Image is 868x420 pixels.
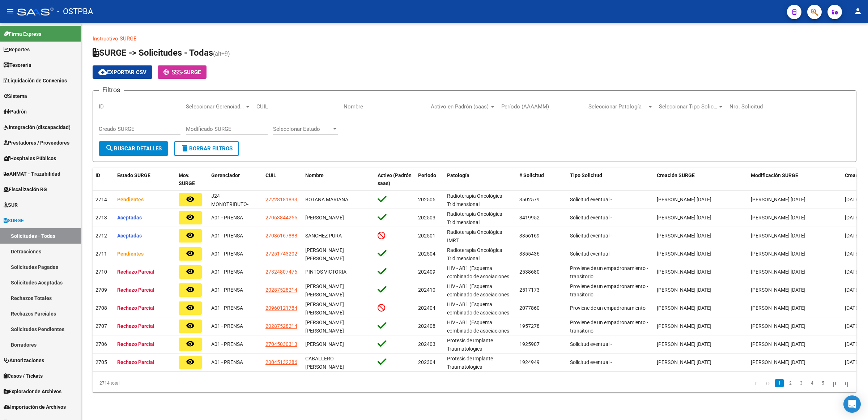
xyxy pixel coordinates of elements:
[57,4,93,20] span: - OSTPBA
[659,103,718,110] span: Seleccionar Tipo Solicitud
[211,341,243,347] span: A01 - PRENSA
[418,287,435,293] span: 202410
[305,269,346,275] span: PINTOS VICTORIA
[95,305,107,311] span: 2708
[263,168,302,192] datatable-header-cell: CUIL
[796,377,807,389] li: page 3
[265,269,297,275] span: 27324807476
[447,283,509,306] span: HIV - AB1 (Esquema combinado de asociaciones y/o monodrogas)
[845,359,860,365] span: [DATE]
[305,247,344,261] span: [PERSON_NAME] [PERSON_NAME]
[265,197,297,202] span: 27228181833
[305,320,344,334] span: [PERSON_NAME] [PERSON_NAME]
[447,247,502,261] span: Radioterapia Oncológica Tridimensional
[174,141,239,156] button: Borrar Filtros
[845,269,860,275] span: [DATE]
[265,233,297,239] span: 27036167888
[375,168,415,192] datatable-header-cell: Activo (Padrón saas)
[93,35,137,42] a: Instructivo SURGE
[117,215,142,220] span: Aceptadas
[4,356,44,364] span: Autorizaciones
[4,92,27,100] span: Sistema
[519,287,540,293] span: 2517173
[95,251,107,257] span: 2711
[519,269,540,275] span: 2538680
[95,233,107,239] span: 2712
[265,341,297,347] span: 27045030313
[211,193,254,223] span: J24 - MONOTRIBUTO-IGUALDAD SALUD-PRENSA
[842,379,852,387] a: go to last page
[378,172,412,187] span: Activo (Padrón saas)
[4,77,67,85] span: Liquidación de Convenios
[775,379,784,387] a: 1
[273,126,332,132] span: Seleccionar Estado
[186,231,195,240] mat-icon: remove_red_eye
[117,359,154,365] span: Rechazo Parcial
[265,287,297,293] span: 20287528214
[763,379,773,387] a: go to previous page
[93,65,152,79] button: Exportar CSV
[657,341,711,347] span: [PERSON_NAME] [DATE]
[4,154,56,162] span: Hospitales Públicos
[98,69,146,76] span: Exportar CSV
[265,323,297,329] span: 20287528214
[117,197,144,202] span: Pendientes
[95,323,107,329] span: 2707
[845,197,860,202] span: [DATE]
[95,269,107,275] span: 2710
[305,341,344,347] span: [PERSON_NAME]
[211,323,243,329] span: A01 - PRENSA
[208,168,263,192] datatable-header-cell: Gerenciador
[213,50,230,57] span: (alt+9)
[186,285,195,294] mat-icon: remove_red_eye
[305,172,324,178] span: Nombre
[447,356,493,370] span: Protesis de Implante Traumatológica
[519,305,540,311] span: 2077860
[519,359,540,365] span: 1924949
[211,215,243,220] span: A01 - PRENSA
[447,301,509,324] span: HIV - AB1 (Esquema combinado de asociaciones y/o monodrogas)
[176,168,208,192] datatable-header-cell: Mov. SURGE
[807,377,817,389] li: page 4
[105,145,162,152] span: Buscar Detalles
[570,265,648,279] span: Proviene de un empadronamiento - transitorio
[186,249,195,258] mat-icon: remove_red_eye
[95,215,107,220] span: 2713
[444,168,516,192] datatable-header-cell: Patología
[657,233,711,239] span: [PERSON_NAME] [DATE]
[4,372,43,380] span: Casos / Tickets
[519,215,540,220] span: 3419952
[6,7,14,16] mat-icon: menu
[657,215,711,220] span: [PERSON_NAME] [DATE]
[418,341,435,347] span: 202403
[570,251,612,257] span: Solicitud eventual -
[657,269,711,275] span: [PERSON_NAME] [DATE]
[418,197,435,202] span: 202505
[751,359,805,365] span: [PERSON_NAME] [DATE]
[211,287,243,293] span: A01 - PRENSA
[516,168,567,192] datatable-header-cell: # Solicitud
[570,359,612,365] span: Solicitud eventual -
[186,357,195,366] mat-icon: remove_red_eye
[211,305,243,311] span: A01 - PRENSA
[95,287,107,293] span: 2709
[180,145,233,152] span: Borrar Filtros
[186,267,195,276] mat-icon: remove_red_eye
[570,215,612,220] span: Solicitud eventual -
[845,323,860,329] span: [DATE]
[418,215,435,220] span: 202503
[117,305,154,311] span: Rechazo Parcial
[4,387,61,395] span: Explorador de Archivos
[305,233,342,239] span: SANCHEZ PURA
[785,377,796,389] li: page 2
[4,170,60,178] span: ANMAT - Trazabilidad
[570,320,648,334] span: Proviene de un empadronamiento - transitorio
[570,341,612,347] span: Solicitud eventual -
[117,172,150,178] span: Estado SURGE
[186,339,195,348] mat-icon: remove_red_eye
[447,265,509,288] span: HIV - AB1 (Esquema combinado de asociaciones y/o monodrogas)
[657,172,695,178] span: Creación SURGE
[180,144,189,153] mat-icon: delete
[302,168,375,192] datatable-header-cell: Nombre
[93,48,213,58] span: SURGE -> Solicitudes - Todas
